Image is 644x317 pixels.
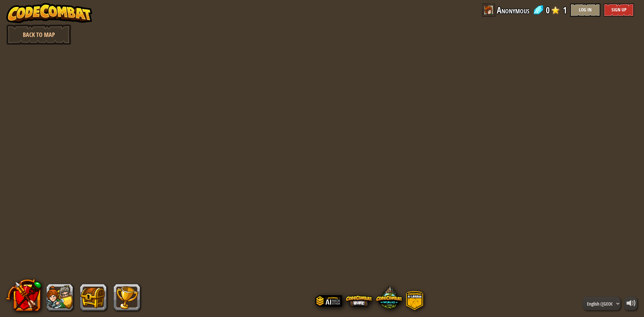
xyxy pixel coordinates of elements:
img: CodeCombat - Learn how to code by playing a game [6,3,92,23]
a: Back to Map [6,24,71,45]
select: Languages [583,297,621,310]
span: 0 [546,3,550,17]
button: Sign Up [604,3,634,17]
span: 1 [563,3,567,17]
span: Anonymous [497,3,529,17]
button: Log In [570,3,600,17]
button: Adjust volume [624,297,637,310]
